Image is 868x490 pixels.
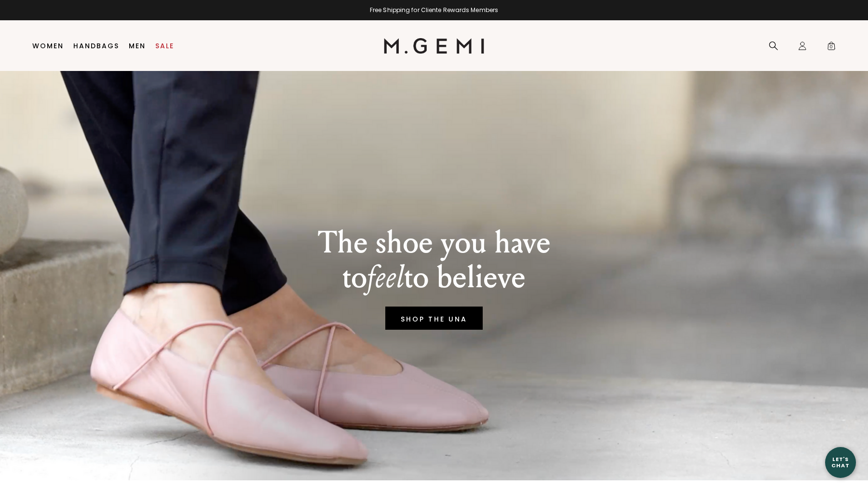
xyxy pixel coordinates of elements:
[32,42,64,50] a: Women
[73,42,119,50] a: Handbags
[384,38,485,54] img: M.Gemi
[827,43,836,53] span: 0
[155,42,174,50] a: Sale
[385,307,483,330] a: SHOP THE UNA
[129,42,146,50] a: Men
[318,225,551,260] p: The shoe you have
[825,456,856,468] div: Let's Chat
[367,259,404,296] em: feel
[318,260,551,295] p: to to believe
